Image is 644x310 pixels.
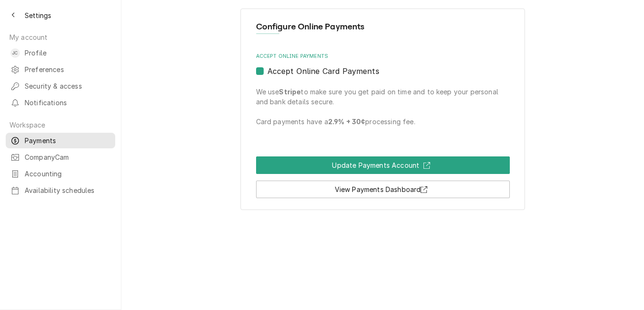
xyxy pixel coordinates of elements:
[279,88,301,96] strong: Stripe
[10,48,20,58] div: Josh Canfield's Avatar
[6,62,115,77] a: Preferences
[25,81,110,91] span: Security & access
[256,20,510,41] div: Panel Information
[25,136,110,146] span: Payments
[25,169,110,179] span: Accounting
[256,20,510,33] span: Panel Header
[10,48,20,58] div: JC
[25,152,110,162] span: CompanyCam
[256,156,510,198] div: Button Group
[240,9,525,210] div: Configure Online Payments
[25,48,110,58] span: Profile
[6,133,115,148] a: Payments
[256,77,510,137] span: We use to make sure you get paid on time and to keep your personal and bank details secure. Card ...
[6,8,21,23] button: Back to previous page
[25,10,51,20] span: Settings
[6,95,115,110] a: Notifications
[6,45,115,61] a: JCJosh Canfield's AvatarProfile
[328,118,366,126] strong: 2.9% + 30¢
[256,156,510,174] a: Update Payments Account
[6,149,115,165] a: CompanyCam
[256,53,510,60] label: Accept Online Payments
[25,64,110,74] span: Preferences
[6,182,115,198] a: Availability schedules
[256,156,510,174] div: Button Group Row
[256,174,510,198] div: Button Group Row
[256,53,510,137] div: Accept Online Payments
[256,181,510,198] a: View Payments Dashboard
[25,185,110,195] span: Availability schedules
[6,166,115,182] a: Accounting
[256,53,510,137] div: Configure Payments
[25,98,110,108] span: Notifications
[267,65,379,77] label: Accept Online Card Payments
[6,78,115,94] a: Security & access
